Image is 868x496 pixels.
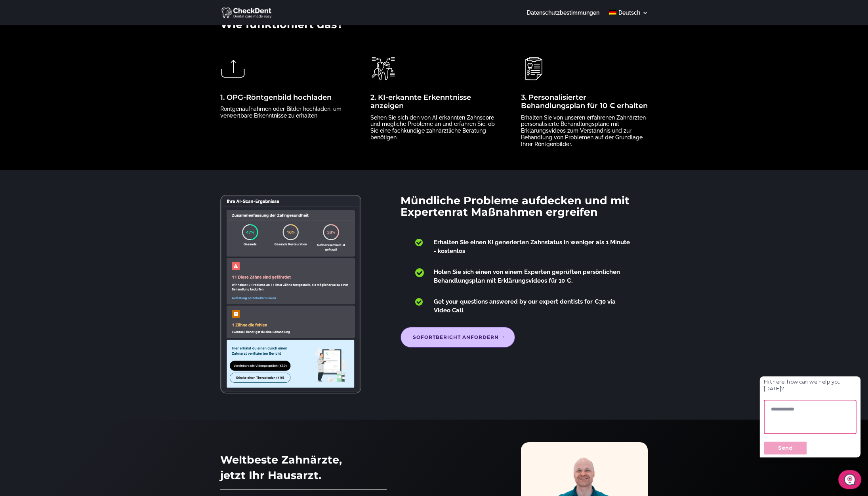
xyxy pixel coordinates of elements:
span: jetzt Ihr Hausarzt. [220,469,321,482]
span: Holen Sie sich einen von einem Experten geprüften persönlichen Behandlungsplan mit Erklärungsvide... [434,268,620,285]
p: Erhalten Sie von unseren erfahrenen Zahnärzten personalisierte Behandlungspläne mit Erklärungsvid... [521,114,648,148]
p: Sehen Sie sich den von AI erkannten Zahnscore und mögliche Probleme an und erfahren Sie, ob Sie e... [370,114,497,141]
a: 2. KI-erkannte Erkenntnisse anzeigen [370,93,471,110]
span:  [415,297,423,306]
a: 1. OPG-Röntgenbild hochladen [220,93,332,102]
a: Datenschutzbestimmungen [527,10,599,25]
span: Erhalten Sie einen KI generierten Zahnstatus in weniger als 1 Minute - kostenlos [434,239,630,255]
a: Sofortbericht anfordern [401,327,515,348]
p: Hi there! how can we help you [DATE]? [11,21,127,38]
span: Get your questions answered by our expert dentists for €30 via Video Call [434,298,616,314]
button: Send [11,100,65,116]
a: 3. Personalisierter Behandlungsplan für 10 € erhalten [521,93,648,110]
img: CheckDent [221,6,273,19]
span:  [415,238,423,247]
img: ai report_de [221,196,361,393]
span: Weltbeste Zahnärzte, [220,453,342,466]
span: Mündliche Probleme aufdecken und mit Expertenrat Maßnahmen ergreifen [401,194,630,219]
a: Deutsch [609,10,648,25]
span:  [415,268,424,278]
span: Deutsch [618,10,640,16]
p: Röntgenaufnahmen oder Bilder hochladen, um verwertbare Erkenntnisse zu erhalten [220,106,347,119]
